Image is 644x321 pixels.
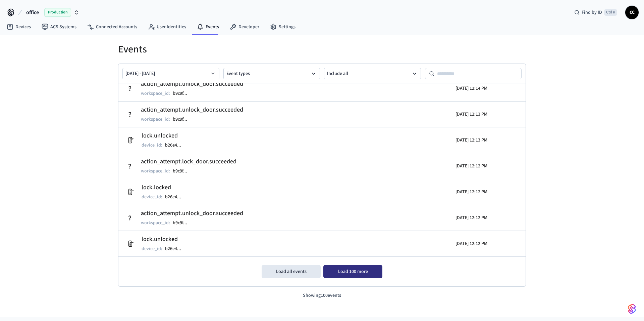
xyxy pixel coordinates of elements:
button: b26e4... [164,245,188,253]
p: [DATE] 12:14 PM [455,85,487,92]
button: Load 100 more [323,265,382,278]
span: Find by ID [582,9,602,16]
h2: lock.unlocked [142,235,188,244]
h2: action_attempt.unlock_door.succeeded [141,79,243,89]
p: workspace_id : [141,168,170,174]
p: device_id : [142,245,162,252]
div: Find by IDCtrl K [569,6,623,18]
a: Developer [224,21,265,33]
p: workspace_id : [141,116,170,123]
h2: lock.unlocked [142,131,188,141]
button: CC [625,6,639,19]
p: workspace_id : [141,219,170,226]
button: b9c9f... [171,219,194,227]
h2: action_attempt.unlock_door.succeeded [141,209,243,218]
span: Ctrl K [604,9,617,16]
button: b9c9f... [171,89,194,97]
p: [DATE] 12:12 PM [455,240,487,247]
p: [DATE] 12:12 PM [455,189,487,195]
button: Event types [223,68,320,79]
span: office [26,8,39,16]
a: Settings [265,21,301,33]
h2: action_attempt.lock_door.succeeded [141,157,236,166]
p: device_id : [142,142,162,149]
img: SeamLogoGradient.69752ec5.svg [628,304,636,314]
p: device_id : [142,194,162,200]
p: [DATE] 12:12 PM [455,214,487,221]
a: Devices [1,21,36,33]
h2: action_attempt.unlock_door.succeeded [141,105,243,115]
button: [DATE] - [DATE] [122,68,219,79]
p: workspace_id : [141,90,170,97]
a: Connected Accounts [82,21,143,33]
p: [DATE] 12:13 PM [455,111,487,118]
p: [DATE] 12:13 PM [455,137,487,144]
button: b26e4... [164,141,188,149]
button: b26e4... [164,193,188,201]
a: Events [192,21,224,33]
button: Include all [324,68,421,79]
button: Load all events [262,265,321,278]
h1: Events [118,43,526,55]
span: CC [626,6,638,18]
p: Showing 100 events [118,292,526,299]
a: ACS Systems [36,21,82,33]
a: User Identities [143,21,192,33]
h2: lock.locked [142,183,188,192]
button: b9c9f... [171,167,194,175]
button: b9c9f... [171,115,194,123]
span: Production [44,8,71,17]
p: [DATE] 12:12 PM [455,163,487,169]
